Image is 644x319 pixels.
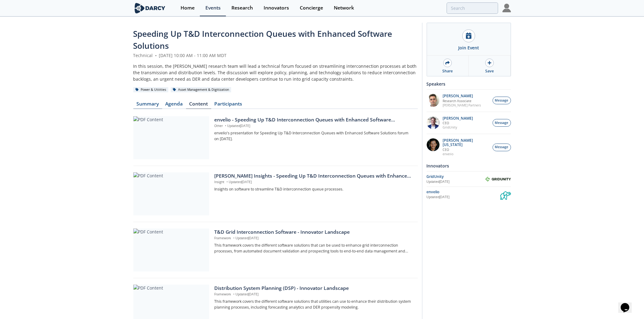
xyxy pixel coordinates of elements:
div: Network [334,6,354,10]
p: envelio [443,152,489,156]
button: Message [493,119,511,127]
img: f1d2b35d-fddb-4a25-bd87-d4d314a355e9 [427,94,440,107]
div: envelio - Speeding Up T&D Interconnection Queues with Enhanced Software Solutions [214,116,413,124]
span: Speeding Up T&D Interconnection Queues with Enhanced Software Solutions [133,28,392,51]
img: envelio [500,189,511,200]
a: PDF Content T&D Grid Interconnection Software - Innovator Landscape Framework •Updated[DATE] This... [133,229,418,271]
a: Content [186,102,211,109]
p: [PERSON_NAME] [443,94,481,98]
p: [PERSON_NAME][US_STATE] [443,138,489,147]
p: CEO [443,121,473,125]
div: Technical [DATE] 10:00 AM - 11:00 AM MDT [133,52,418,59]
img: 1b183925-147f-4a47-82c9-16eeeed5003c [427,138,440,151]
p: Framework Updated [DATE] [214,236,413,241]
div: Innovators [427,160,511,171]
div: Updated [DATE] [427,195,500,200]
div: Asset Management & Digitization [171,87,231,93]
span: • [224,124,227,128]
a: Participants [211,102,246,109]
span: Message [495,98,509,103]
img: GridUnity [485,177,511,182]
p: Other Updated [DATE] [214,124,413,129]
p: Insights on software to streamline T&D interconnection queue processes. [214,186,413,192]
a: Agenda [162,102,186,109]
span: Message [495,145,509,150]
p: GridUnity [443,125,473,129]
div: Events [205,6,221,10]
span: Message [495,121,509,125]
div: Save [485,68,494,74]
span: • [154,52,158,58]
a: PDF Content envelio - Speeding Up T&D Interconnection Queues with Enhanced Software Solutions Oth... [133,116,418,159]
span: • [232,292,235,296]
span: • [225,180,229,184]
span: • [232,236,235,240]
div: T&D Grid Interconnection Software - Innovator Landscape [214,229,413,236]
p: This framework covers the different software solutions that can be used to enhance grid interconn... [214,243,413,254]
iframe: chat widget [618,294,638,313]
div: Distribution System Planning (DSP) - Innovator Landscape [214,285,413,292]
p: This framework covers the different software solutions that utilities can use to enhance their di... [214,299,413,310]
div: [PERSON_NAME] Insights - Speeding Up T&D Interconnection Queues with Enhanced Software Solutions [214,172,413,180]
div: In this session, the [PERSON_NAME] research team will lead a technical forum focused on streamlin... [133,63,418,82]
a: Summary [133,102,162,109]
div: Concierge [300,6,323,10]
input: Advanced Search [447,2,498,14]
p: Research Associate [443,99,481,103]
img: d42dc26c-2a28-49ac-afde-9b58c84c0349 [427,116,440,129]
a: envelio Updated[DATE] envelio [427,189,511,200]
div: Innovators [264,6,289,10]
div: Join Event [458,44,479,51]
div: Share [442,68,453,74]
p: Framework Updated [DATE] [214,292,413,297]
div: Updated [DATE] [427,179,485,184]
img: logo-wide.svg [133,3,167,13]
div: Speakers [427,79,511,89]
p: [PERSON_NAME] Partners [443,103,481,107]
a: PDF Content [PERSON_NAME] Insights - Speeding Up T&D Interconnection Queues with Enhanced Softwar... [133,172,418,215]
p: [PERSON_NAME] [443,116,473,121]
button: Message [493,97,511,104]
div: Power & Utilities [133,87,169,93]
div: GridUnity [427,174,485,179]
div: Research [231,6,253,10]
img: Profile [502,4,511,12]
p: CEO [443,148,489,152]
div: envelio [427,189,500,195]
div: Home [181,6,195,10]
a: GridUnity Updated[DATE] GridUnity [427,174,511,184]
p: Insight Updated [DATE] [214,180,413,185]
p: envelio's presentation for Speeding Up T&D Interconnection Queues with Enhanced Software Solution... [214,130,413,142]
button: Message [493,144,511,151]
